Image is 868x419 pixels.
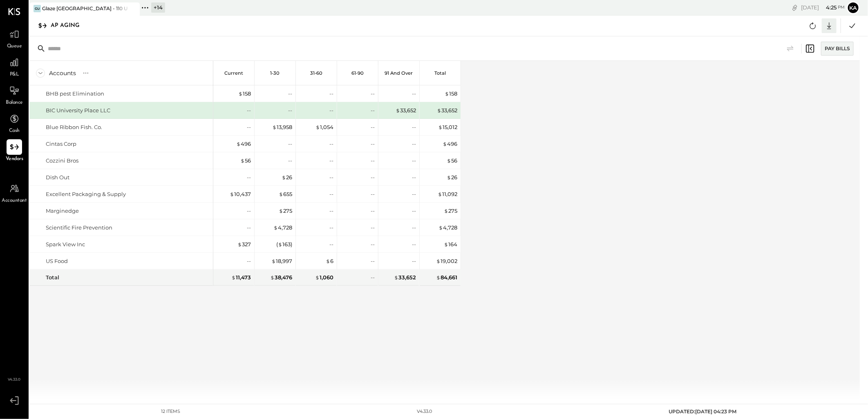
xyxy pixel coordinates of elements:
[282,174,286,181] span: $
[436,274,457,281] div: 84,661
[447,157,451,164] span: $
[351,70,364,76] p: 61-90
[288,107,292,114] div: --
[247,174,251,181] div: --
[412,157,416,165] div: --
[271,70,280,76] p: 1-30
[329,90,333,98] div: --
[326,258,330,264] span: $
[0,111,28,135] a: Cash
[412,224,416,232] div: --
[371,257,375,265] div: --
[371,140,375,148] div: --
[46,207,79,215] div: Marginedge
[412,241,416,248] div: --
[329,241,333,248] div: --
[230,190,251,198] div: 10,437
[412,190,416,198] div: --
[371,174,375,181] div: --
[288,140,292,148] div: --
[329,174,333,181] div: --
[438,224,443,231] span: $
[240,157,245,164] span: $
[396,107,416,114] div: 33,652
[51,19,88,32] div: AP Aging
[847,1,860,14] button: Ka
[273,224,278,231] span: $
[161,408,180,415] div: 12 items
[436,258,441,264] span: $
[151,2,165,13] div: + 14
[231,274,236,281] span: $
[42,5,128,12] div: Glaze [GEOGRAPHIC_DATA] - 110 Uni
[447,157,457,165] div: 56
[447,174,457,181] div: 26
[438,124,443,130] span: $
[0,27,28,50] a: Queue
[288,157,292,165] div: --
[0,83,28,107] a: Balance
[9,127,20,135] span: Cash
[371,274,375,281] div: --
[669,408,736,415] span: UPDATED: [DATE] 04:23 PM
[315,274,320,281] span: $
[315,123,333,131] div: 1,054
[791,3,799,12] div: copy link
[329,207,333,215] div: --
[247,123,251,131] div: --
[238,90,251,98] div: 158
[288,90,292,98] div: --
[315,274,333,281] div: 1,060
[49,69,76,77] div: Accounts
[371,157,375,165] div: --
[444,207,457,215] div: 275
[276,241,292,248] div: ( 163 )
[46,90,104,98] div: BHB pest Elimination
[237,241,242,247] span: $
[238,90,243,97] span: $
[394,274,398,281] span: $
[447,174,451,181] span: $
[412,207,416,215] div: --
[396,107,400,114] span: $
[436,257,457,265] div: 19,002
[273,224,292,232] div: 4,728
[247,224,251,232] div: --
[46,257,68,265] div: US Food
[7,43,22,50] span: Queue
[394,274,416,281] div: 33,652
[272,123,292,131] div: 13,958
[271,257,292,265] div: 18,997
[46,107,110,114] div: BIC University Place LLC
[6,99,23,107] span: Balance
[445,90,449,97] span: $
[272,124,277,130] span: $
[279,207,283,214] span: $
[437,107,441,114] span: $
[6,156,23,163] span: Vendors
[438,123,457,131] div: 15,012
[224,70,243,76] p: Current
[329,224,333,232] div: --
[371,90,375,98] div: --
[801,4,845,11] div: [DATE]
[371,224,375,232] div: --
[271,258,276,264] span: $
[236,140,241,147] span: $
[46,174,69,181] div: Dish Out
[230,191,234,197] span: $
[270,274,292,281] div: 38,476
[0,55,28,78] a: P&L
[417,408,432,415] div: v 4.33.0
[270,274,275,281] span: $
[46,224,112,232] div: Scientific Fire Prevention
[437,107,457,114] div: 33,652
[237,241,251,248] div: 327
[412,174,416,181] div: --
[46,157,78,165] div: Cozzini Bros
[46,190,126,198] div: Excellent Packaging & Supply
[329,140,333,148] div: --
[371,207,375,215] div: --
[444,241,448,247] span: $
[315,124,320,130] span: $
